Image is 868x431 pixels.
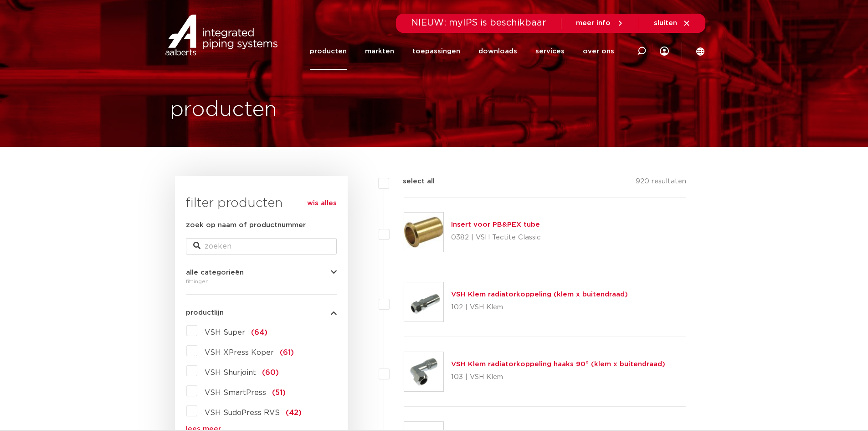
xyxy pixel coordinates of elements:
a: Insert voor PB&PEX tube [451,221,540,228]
a: markten [365,33,394,70]
a: sluiten [654,19,691,27]
span: (61) [280,349,294,356]
a: VSH Klem radiatorkoppeling (klem x buitendraad) [451,291,628,298]
label: select all [389,176,435,187]
div: fittingen [186,276,337,287]
span: VSH Shurjoint [205,369,256,376]
p: 920 resultaten [636,176,686,190]
span: meer info [576,20,611,26]
span: VSH XPress Koper [205,349,274,356]
span: VSH SudoPress RVS [205,409,280,416]
span: (60) [262,369,279,376]
span: alle categorieën [186,269,244,276]
h3: filter producten [186,194,337,213]
a: toepassingen [412,33,460,70]
a: over ons [583,33,614,70]
a: wis alles [307,198,337,209]
img: Thumbnail for VSH Klem radiatorkoppeling (klem x buitendraad) [404,282,443,322]
span: sluiten [654,20,677,26]
span: productlijn [186,309,224,316]
a: downloads [478,33,517,70]
img: Thumbnail for Insert voor PB&PEX tube [404,213,443,252]
span: (51) [272,389,286,396]
p: 0382 | VSH Tectite Classic [451,230,541,245]
a: meer info [576,19,624,27]
a: services [535,33,565,70]
span: VSH SmartPress [205,389,266,396]
div: my IPS [660,33,669,70]
h1: producten [170,95,277,125]
p: 102 | VSH Klem [451,300,628,315]
a: producten [310,33,347,70]
span: VSH Super [205,329,245,336]
label: zoek op naam of productnummer [186,220,306,231]
button: alle categorieën [186,269,337,276]
span: (64) [251,329,267,336]
span: (42) [286,409,302,416]
nav: Menu [310,33,614,70]
input: zoeken [186,238,337,254]
a: VSH Klem radiatorkoppeling haaks 90° (klem x buitendraad) [451,361,665,368]
button: productlijn [186,309,337,316]
p: 103 | VSH Klem [451,370,665,384]
img: Thumbnail for VSH Klem radiatorkoppeling haaks 90° (klem x buitendraad) [404,352,443,391]
span: NIEUW: myIPS is beschikbaar [411,18,546,27]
